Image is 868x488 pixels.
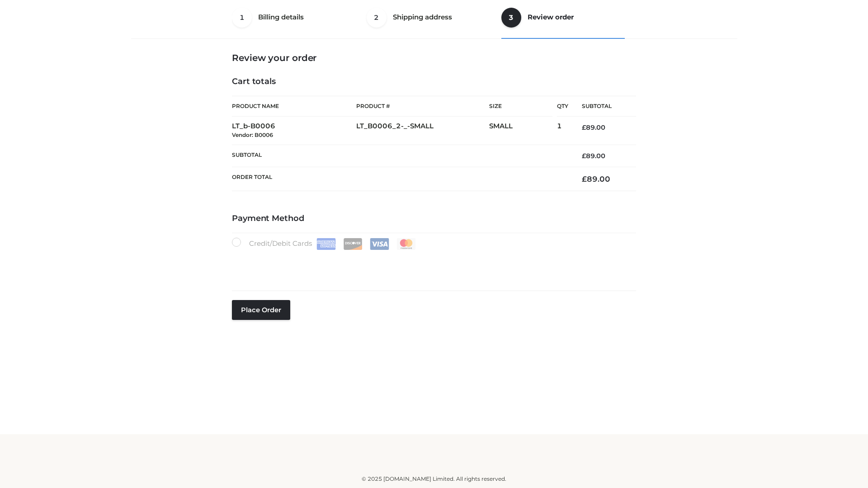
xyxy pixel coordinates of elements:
bdi: 89.00 [582,174,610,183]
td: LT_b-B0006 [232,117,356,145]
th: Qty [557,96,568,117]
td: SMALL [489,117,557,145]
img: Amex [316,238,336,250]
td: LT_B0006_2-_-SMALL [356,117,489,145]
bdi: 89.00 [582,123,605,131]
td: 1 [557,117,568,145]
button: Place order [232,300,290,320]
th: Subtotal [232,145,568,167]
bdi: 89.00 [582,152,605,160]
span: £ [582,152,586,160]
img: Discover [343,238,363,250]
img: Visa [370,238,389,250]
th: Order Total [232,167,568,191]
th: Size [489,96,552,117]
th: Product # [356,96,489,117]
th: Product Name [232,96,356,117]
h3: Review your order [232,52,636,63]
h4: Payment Method [232,214,636,224]
iframe: Secure payment input frame [230,248,634,281]
div: © 2025 [DOMAIN_NAME] Limited. All rights reserved. [134,474,734,483]
span: £ [582,174,587,183]
label: Credit/Debit Cards [232,238,417,250]
th: Subtotal [568,96,636,117]
span: £ [582,123,586,131]
img: Mastercard [396,238,416,250]
h4: Cart totals [232,77,636,87]
small: Vendor: B0006 [232,131,273,138]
